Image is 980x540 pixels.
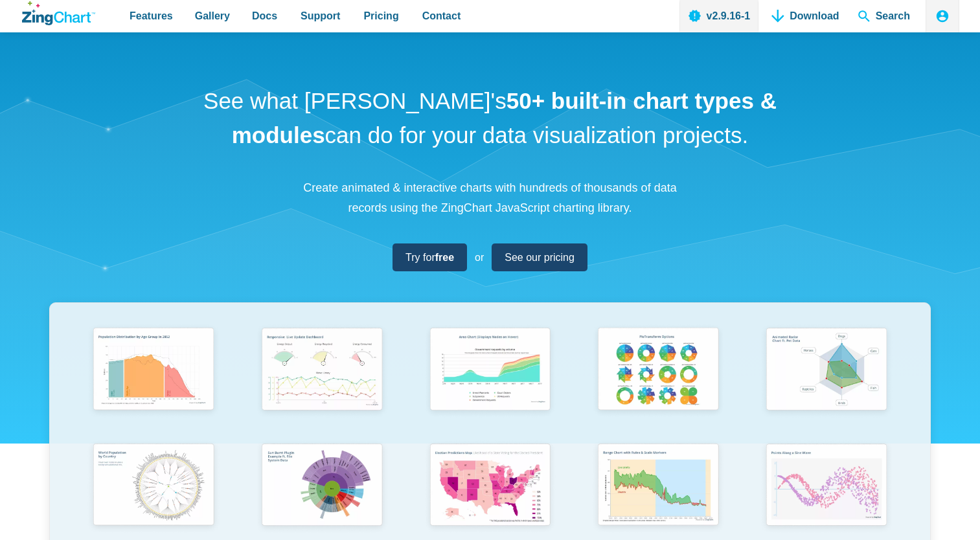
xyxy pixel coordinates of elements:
img: Responsive Live Update Dashboard [255,322,389,418]
a: Pie Transform Options [574,322,742,438]
h1: See what [PERSON_NAME]'s can do for your data visualization projects. [199,84,782,152]
span: See our pricing [505,249,575,266]
span: Features [130,7,173,25]
span: Contact [422,7,461,25]
span: Gallery [195,7,230,25]
img: Area Chart (Displays Nodes on Hover) [423,322,558,418]
img: Range Chart with Rultes & Scale Markers [591,438,725,535]
img: Sun Burst Plugin Example ft. File System Data [255,438,389,534]
img: World Population by Country [86,438,221,535]
a: Animated Radar Chart ft. Pet Data [742,322,911,438]
a: Population Distribution by Age Group in 2052 [69,322,238,438]
strong: free [435,252,454,263]
span: Try for [405,249,454,266]
img: Election Predictions Map [423,438,558,534]
span: Support [301,7,340,25]
strong: 50+ built-in chart types & modules [232,88,777,148]
img: Points Along a Sine Wave [759,438,894,534]
span: Docs [252,7,277,25]
a: Area Chart (Displays Nodes on Hover) [406,322,575,438]
img: Pie Transform Options [591,322,725,418]
img: Animated Radar Chart ft. Pet Data [759,322,894,418]
img: Population Distribution by Age Group in 2052 [86,322,221,418]
a: ZingChart Logo. Click to return to the homepage [22,1,95,25]
a: See our pricing [492,243,587,271]
span: or [475,249,484,266]
a: Responsive Live Update Dashboard [238,322,406,438]
a: Try forfree [393,243,467,271]
p: Create animated & interactive charts with hundreds of thousands of data records using the ZingCha... [296,178,685,218]
span: Pricing [363,7,398,25]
